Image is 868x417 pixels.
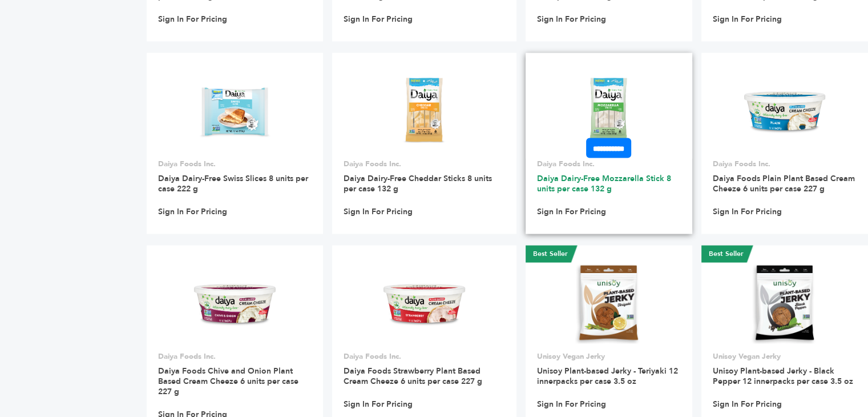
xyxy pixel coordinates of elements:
[344,351,504,362] p: Daiya Foods Inc.
[344,207,413,217] a: Sign In For Pricing
[713,366,853,387] a: Unisoy Plant-based Jerky - Black Pepper 12 innerpacks per case 3.5 oz
[158,159,312,169] p: Daiya Foods Inc.
[713,399,782,410] a: Sign In For Pricing
[537,14,606,25] a: Sign In For Pricing
[537,351,681,362] p: Unisoy Vegan Jerky
[567,262,650,344] img: Unisoy Plant-based Jerky - Teriyaki 12 innerpacks per case 3.5 oz
[713,173,855,194] a: Daiya Foods Plain Plant Based Cream Cheeze 6 units per case 227 g
[537,173,671,194] a: Daiya Dairy-Free Mozzarella Stick 8 units per case 132 g
[744,262,826,344] img: Unisoy Plant-based Jerky - Black Pepper 12 innerpacks per case 3.5 oz
[158,351,312,362] p: Daiya Foods Inc.
[713,351,857,362] p: Unisoy Vegan Jerky
[567,69,650,152] img: Daiya Dairy-Free Mozzarella Stick 8 units per case 132 g
[713,159,857,169] p: Daiya Foods Inc.
[537,207,606,217] a: Sign In For Pricing
[158,366,298,397] a: Daiya Foods Chive and Onion Plant Based Cream Cheeze 6 units per case 227 g
[158,14,227,25] a: Sign In For Pricing
[344,366,482,387] a: Daiya Foods Strawberry Plant Based Cream Cheeze 6 units per case 227 g
[344,159,504,169] p: Daiya Foods Inc.
[193,69,276,152] img: Daiya Dairy-Free Swiss Slices 8 units per case 222 g
[537,159,681,169] p: Daiya Foods Inc.
[713,14,782,25] a: Sign In For Pricing
[383,262,466,344] img: Daiya Foods Strawberry Plant Based Cream Cheeze 6 units per case 227 g
[383,69,466,152] img: Daiya Dairy-Free Cheddar Sticks 8 units per case 132 g
[713,207,782,217] a: Sign In For Pricing
[344,14,413,25] a: Sign In For Pricing
[537,366,678,387] a: Unisoy Plant-based Jerky - Teriyaki 12 innerpacks per case 3.5 oz
[158,173,308,194] a: Daiya Dairy-Free Swiss Slices 8 units per case 222 g
[744,69,826,152] img: Daiya Foods Plain Plant Based Cream Cheeze 6 units per case 227 g
[537,399,606,410] a: Sign In For Pricing
[344,173,492,194] a: Daiya Dairy-Free Cheddar Sticks 8 units per case 132 g
[158,207,227,217] a: Sign In For Pricing
[344,399,413,410] a: Sign In For Pricing
[193,262,276,344] img: Daiya Foods Chive and Onion Plant Based Cream Cheeze 6 units per case 227 g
